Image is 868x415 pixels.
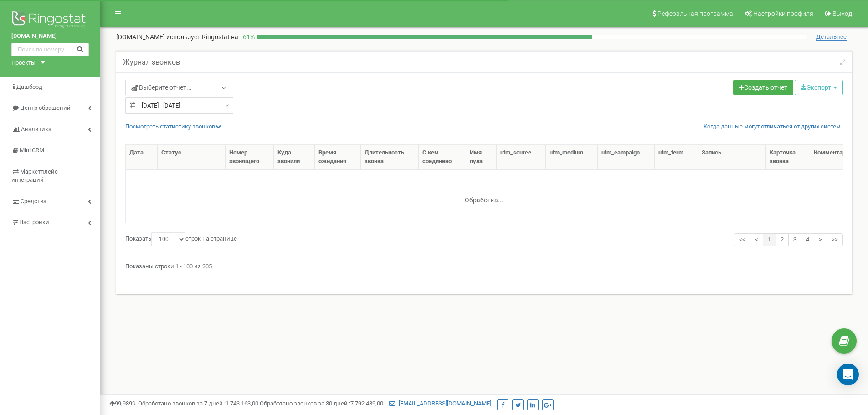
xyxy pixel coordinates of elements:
[11,9,89,32] img: Ringostat logo
[427,189,541,203] div: Обработка...
[734,233,750,246] a: <<
[733,80,793,95] a: Создать отчет
[166,33,238,41] span: использует Ringostat на
[419,145,467,169] th: С кем соединено
[274,145,315,169] th: Куда звонили
[827,233,843,246] a: >>
[158,145,226,169] th: Статус
[546,145,598,169] th: utm_medium
[814,233,827,246] a: >
[497,145,545,169] th: utm_source
[795,80,843,95] button: Экспорт
[125,123,221,130] a: Посмотреть cтатистику звонков
[750,233,763,246] a: <
[655,145,698,169] th: utm_term
[350,400,383,407] u: 7 792 489,00
[125,80,230,95] a: Выберите отчет...
[126,145,158,169] th: Дата
[226,400,258,407] u: 1 743 163,00
[361,145,419,169] th: Длительность звонка
[125,232,237,246] label: Показать строк на странице
[131,83,192,92] span: Выберите отчет...
[315,145,361,169] th: Время ожидания
[776,233,789,246] a: 2
[20,104,71,111] span: Центр обращений
[16,83,42,90] span: Дашборд
[753,10,813,17] span: Настройки профиля
[260,400,383,407] span: Обработано звонков за 30 дней :
[837,364,859,385] div: Open Intercom Messenger
[19,219,49,225] span: Настройки
[11,59,36,67] div: Проекты
[466,145,497,169] th: Имя пула
[598,145,655,169] th: utm_campaign
[20,147,44,154] span: Mini CRM
[788,233,801,246] a: 3
[151,232,185,246] select: Показатьстрок на странице
[389,400,491,407] a: [EMAIL_ADDRESS][DOMAIN_NAME]
[138,400,258,407] span: Обработано звонков за 7 дней :
[11,43,89,56] input: Поиск по номеру
[11,32,89,41] a: [DOMAIN_NAME]
[123,58,180,67] h5: Журнал звонков
[698,145,766,169] th: Запись
[766,145,810,169] th: Карточка звонка
[657,10,733,17] span: Реферальная программа
[226,145,274,169] th: Номер звонящего
[21,198,46,205] span: Средства
[832,10,852,17] span: Выход
[763,233,776,246] a: 1
[116,32,238,41] p: [DOMAIN_NAME]
[801,233,814,246] a: 4
[21,126,51,133] span: Аналитика
[125,259,843,271] div: Показаны строки 1 - 100 из 305
[11,168,58,184] span: Маркетплейс интеграций
[109,400,137,407] span: 99,989%
[810,145,867,169] th: Комментарии
[816,33,847,41] span: Детальнее
[238,32,257,41] p: 61 %
[704,123,841,131] a: Когда данные могут отличаться от других систем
